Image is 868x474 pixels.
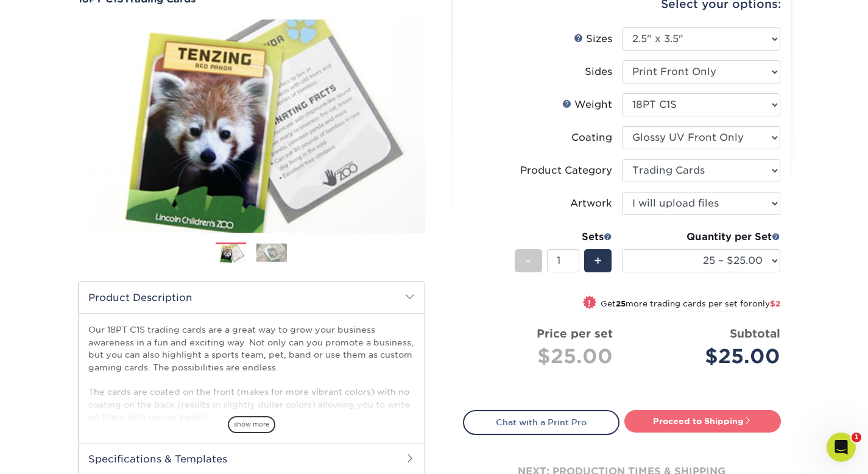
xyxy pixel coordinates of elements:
div: Artwork [570,196,612,211]
span: $2 [770,299,780,308]
strong: 25 [616,299,626,308]
div: $25.00 [631,342,780,371]
div: Sizes [574,32,612,46]
a: Chat with a Print Pro [463,410,619,434]
img: Trading Cards 01 [216,243,246,264]
div: Weight [562,97,612,112]
small: Get more trading cards per set for [601,299,780,311]
span: ! [588,297,591,310]
span: - [526,252,531,270]
div: $25.00 [473,342,613,371]
div: Quantity per Set [622,230,780,244]
span: + [594,252,602,270]
div: Product Category [520,163,612,178]
iframe: Intercom live chat [827,433,856,462]
strong: Price per set [537,327,613,340]
div: Sets [515,230,612,244]
h2: Product Description [79,282,425,313]
div: Coating [571,130,612,145]
span: only [752,299,780,308]
img: 18PT C1S 01 [78,6,425,246]
strong: Subtotal [730,327,780,340]
a: Proceed to Shipping [624,410,781,432]
span: 1 [852,433,861,442]
img: Trading Cards 02 [256,243,287,262]
p: Our 18PT C1S trading cards are a great way to grow your business awareness in a fun and exciting ... [88,324,415,423]
span: show more [228,416,275,433]
div: Sides [585,65,612,79]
